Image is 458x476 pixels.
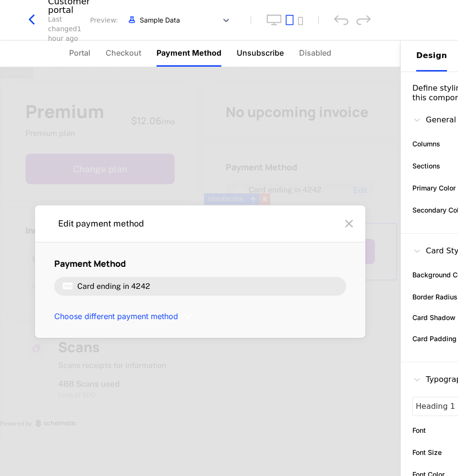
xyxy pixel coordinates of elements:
button: mobile [298,17,303,25]
label: Font Size [412,447,442,457]
button: tablet [286,14,294,25]
div: Last changed 1 hour ago [48,14,90,43]
label: Border Radius [412,292,458,302]
span: Payment Method [54,258,126,269]
span: Choose different payment method [54,311,178,322]
span: Portal [69,47,90,59]
div: undo [334,15,349,25]
span: Edit payment method [58,218,144,229]
i: close [341,216,357,231]
label: Font [412,425,426,435]
span: Disabled [299,47,331,59]
label: Sections [412,161,440,171]
span: Unsubscribe [237,47,284,59]
label: Card Padding [412,333,457,344]
button: desktop [266,14,282,25]
span: Checkout [106,47,141,59]
span: Preview: [90,15,118,25]
span: 4242 [131,282,150,291]
div: General [412,114,456,126]
div: redo [356,15,371,25]
label: Card Shadow [412,312,456,322]
label: Columns [412,139,440,149]
i: chevron-down [182,311,193,322]
div: Design [416,50,447,61]
span: Payment Method [157,47,221,59]
label: Primary Color [412,183,456,193]
i: visa [62,281,73,292]
span: Card ending in [77,282,129,291]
